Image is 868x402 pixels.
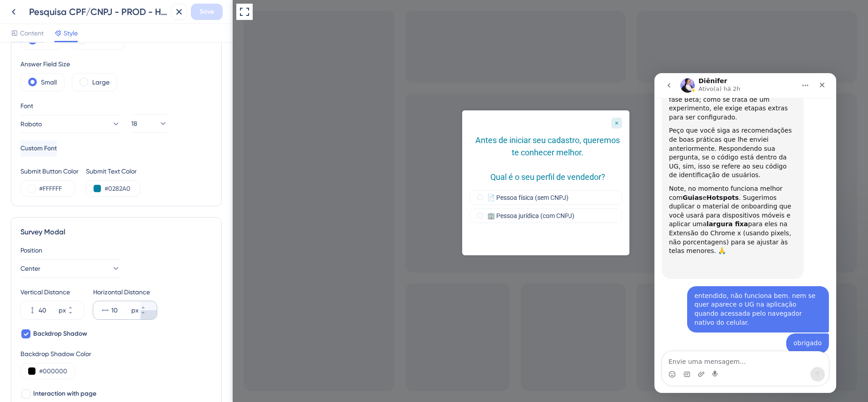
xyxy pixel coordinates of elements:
span: 18 [131,118,137,129]
span: Interaction with page [33,388,96,399]
div: obrigado [139,266,167,275]
button: Seletor de Gif [29,298,36,305]
div: Paulo diz… [7,260,175,288]
div: ​ [15,183,142,200]
div: Backdrop Shadow Color [20,348,212,359]
div: entendido, não funciona bem. nem se quer aparece o UG na aplicação quando acessada pelo navegador... [40,218,167,254]
div: px [59,305,66,316]
div: Horizontal Distance [93,287,157,298]
iframe: UserGuiding Survey [229,110,397,255]
div: Font [20,100,120,111]
iframe: Intercom live chat [654,73,836,393]
div: Submit Button Color [20,166,79,177]
b: Hotspots [52,121,85,128]
div: Pesquisa CPF/CNPJ - PROD - Habilitado em [DATE] [29,5,167,18]
span: Roboto [20,119,42,129]
span: Style [64,28,78,39]
button: Start recording [58,298,65,305]
div: obrigado [132,260,175,280]
span: Save [200,6,214,17]
button: Roboto [20,115,120,133]
button: Custom Font [20,140,57,157]
input: px [39,305,57,316]
b: Guias [28,121,48,128]
button: px [140,310,157,319]
div: px [131,305,139,316]
label: Small [41,77,57,88]
button: Seletor de emoji [14,298,21,305]
span: Custom Font [20,143,57,154]
textarea: Envie uma mensagem... [8,278,174,294]
span: Backdrop Shadow [33,328,87,339]
div: Survey Modal [20,227,212,238]
button: Save [191,4,223,20]
label: Large [92,77,110,88]
button: px [68,301,84,310]
b: largura fixa [52,147,94,154]
div: Então Paulo, como mencionei anteriormente, este projeto está na fase Beta; como se trata de um ex... [15,4,142,49]
div: Paulo diz… [7,213,175,260]
button: px [140,301,157,310]
span: Content [20,28,44,39]
button: Enviar mensagem… [156,294,170,308]
div: Note, no momento funciona melhor com e . Sugerimos duplicar o material de onboarding que você usa... [15,111,142,183]
div: Submit Text Color [86,166,140,177]
button: px [68,310,84,319]
span: Center [20,263,40,274]
button: Carregar anexo [43,298,50,305]
button: 18 [131,114,168,133]
div: Position [20,245,212,256]
div: Vertical Distance [20,287,84,298]
div: entendido, não funciona bem. nem se quer aparece o UG na aplicação quando acessada pelo navegador... [33,213,175,259]
button: Center [20,259,120,278]
div: Peço que você siga as recomendações de boas práticas que lhe enviei anteriormente. Respondendo su... [15,53,142,107]
div: Answer Field Size [20,59,117,69]
input: px [111,305,130,316]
